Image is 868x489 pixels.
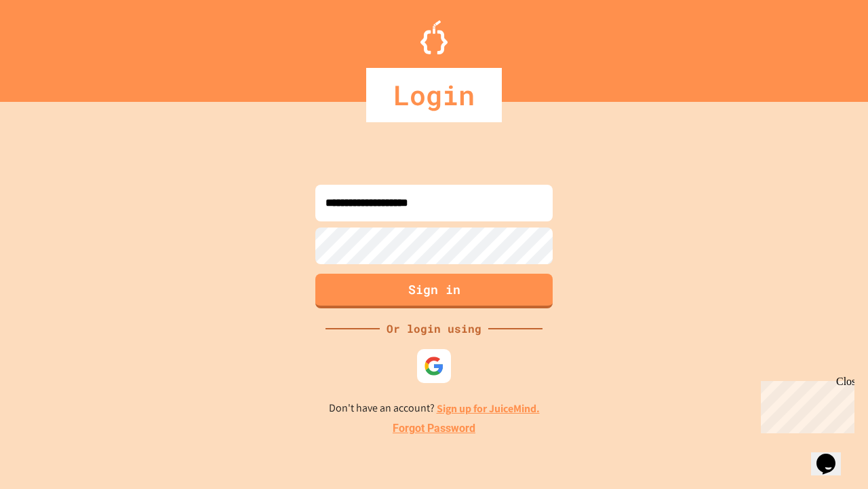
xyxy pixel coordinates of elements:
iframe: chat widget [755,376,854,433]
img: Logo.svg [420,20,448,54]
div: Login [366,68,502,122]
a: Forgot Password [393,420,475,437]
a: Sign up for JuiceMind. [437,401,540,416]
div: Chat with us now!Close [5,5,94,86]
button: Sign in [315,274,553,308]
p: Don't have an account? [329,400,540,417]
iframe: chat widget [811,435,854,475]
img: google-icon.svg [424,356,444,376]
div: Or login using [380,321,488,337]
